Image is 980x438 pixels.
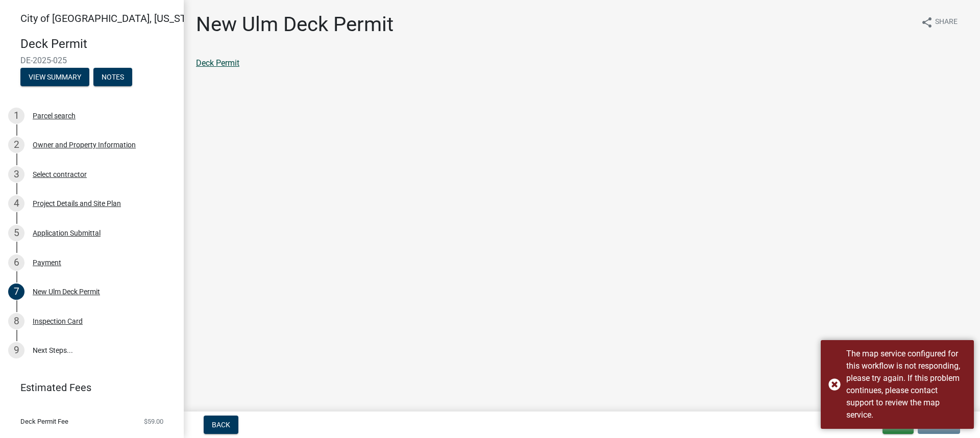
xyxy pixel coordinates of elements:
[93,73,132,82] wm-modal-confirm: Notes
[8,377,167,398] a: Estimated Fees
[8,254,24,271] div: 6
[8,137,24,153] div: 2
[20,12,206,24] span: City of [GEOGRAPHIC_DATA], [US_STATE]
[913,12,966,32] button: shareShare
[935,16,958,29] span: Share
[212,421,230,429] span: Back
[20,37,176,51] h4: Deck Permit
[20,73,89,82] wm-modal-confirm: Summary
[846,348,966,421] div: The map service configured for this workflow is not responding, please try again. If this problem...
[33,171,87,178] div: Select contractor
[33,259,61,266] div: Payment
[8,195,24,212] div: 4
[33,112,76,119] div: Parcel search
[33,200,121,207] div: Project Details and Site Plan
[196,12,394,37] h1: New Ulm Deck Permit
[921,16,933,29] i: share
[33,229,101,237] div: Application Submittal
[8,313,24,329] div: 8
[33,288,100,295] div: New Ulm Deck Permit
[33,141,136,148] div: Owner and Property Information
[8,284,24,300] div: 7
[8,342,24,358] div: 9
[8,166,24,183] div: 3
[8,225,24,241] div: 5
[20,56,163,65] span: DE-2025-025
[33,318,83,325] div: Inspection Card
[20,418,68,425] span: Deck Permit Fee
[196,58,239,68] a: Deck Permit
[8,108,24,124] div: 1
[20,68,89,86] button: View Summary
[204,416,238,434] button: Back
[144,418,163,425] span: $59.00
[93,68,132,86] button: Notes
